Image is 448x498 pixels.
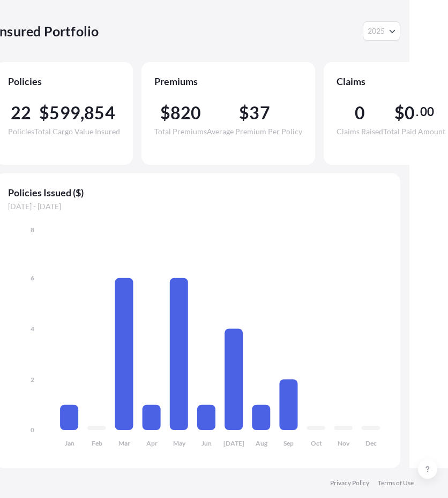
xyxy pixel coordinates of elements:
tspan: May [173,439,186,447]
tspan: Feb [92,439,102,447]
button: Year Selector [363,21,400,41]
span: 599 [49,104,80,121]
span: $ [160,104,170,121]
span: 854 [84,104,115,121]
span: Policies [8,128,34,135]
span: 2025 [368,26,385,36]
span: Total Paid Amount [383,128,445,135]
tspan: Nov [338,439,350,447]
span: Claims Raised [337,128,383,135]
tspan: 8 [31,226,34,234]
tspan: Sep [283,439,294,447]
span: 22 [11,104,31,121]
span: Total Cargo Value Insured [34,128,120,135]
span: Total Premiums [154,128,207,135]
tspan: 2 [31,376,34,384]
tspan: 6 [31,274,34,282]
span: $ [39,104,49,121]
span: 0 [405,104,415,121]
tspan: Oct [311,439,322,447]
span: Policies [8,75,120,88]
span: , [80,104,84,121]
span: Claims [337,75,445,88]
tspan: Apr [146,439,158,447]
span: [DATE] - [DATE] [8,201,387,212]
tspan: 4 [31,325,34,333]
tspan: 0 [31,426,34,434]
tspan: Dec [365,439,377,447]
a: Terms of Use [378,479,414,487]
span: Policies Issued ($) [8,186,387,199]
tspan: [DATE] [223,439,244,447]
tspan: Mar [118,439,130,447]
span: 37 [249,104,270,121]
tspan: Jun [201,439,212,447]
span: 00 [420,108,434,116]
span: 0 [355,104,365,121]
span: . [416,108,419,116]
a: Privacy Policy [330,479,369,487]
span: 820 [170,104,201,121]
span: Premiums [154,75,302,88]
tspan: Jan [65,439,74,447]
span: Average Premium Per Policy [207,128,302,135]
tspan: Aug [256,439,268,447]
span: $ [394,104,405,121]
span: $ [239,104,249,121]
